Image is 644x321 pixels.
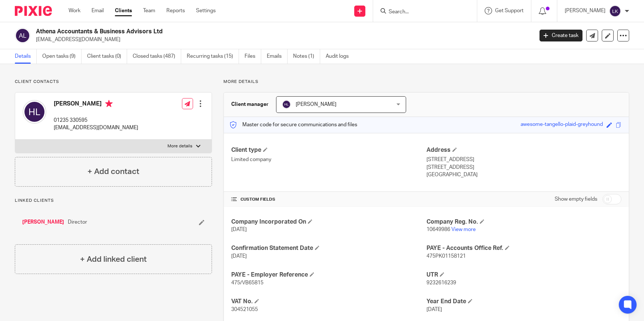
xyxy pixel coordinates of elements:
span: 304521055 [231,307,258,312]
span: [DATE] [231,254,247,259]
a: Audit logs [326,49,354,64]
span: [PERSON_NAME] [296,102,336,107]
img: svg%3E [609,5,621,17]
p: Client contacts [15,79,212,85]
input: Search [388,9,455,16]
span: Director [68,218,87,226]
p: [EMAIL_ADDRESS][DOMAIN_NAME] [36,36,528,43]
img: svg%3E [282,100,291,109]
span: 10649986 [426,227,450,232]
a: [PERSON_NAME] [22,218,64,226]
p: Limited company [231,156,426,163]
h4: VAT No. [231,298,426,305]
span: 475PK01158121 [426,254,466,259]
a: Recurring tasks (15) [187,49,239,64]
a: View more [451,227,476,232]
p: [PERSON_NAME] [565,7,605,14]
p: 01235 330595 [54,117,138,124]
h4: PAYE - Employer Reference [231,271,426,279]
h4: Company Incorporated On [231,218,426,226]
h4: CUSTOM FIELDS [231,197,426,203]
span: [DATE] [231,227,247,232]
a: Emails [267,49,288,64]
a: Open tasks (9) [42,49,82,64]
span: 9232616239 [426,280,456,285]
img: svg%3E [23,100,46,124]
span: 475/VB65815 [231,280,263,285]
p: [STREET_ADDRESS] [426,156,621,163]
a: Email [92,7,104,14]
a: Files [245,49,261,64]
p: [EMAIL_ADDRESS][DOMAIN_NAME] [54,124,138,131]
a: Closed tasks (487) [133,49,181,64]
p: [GEOGRAPHIC_DATA] [426,171,621,178]
a: Settings [196,7,216,14]
h3: Client manager [231,101,269,108]
span: Get Support [495,8,524,13]
h4: Confirmation Statement Date [231,244,426,252]
a: Notes (1) [293,49,320,64]
img: Pixie [15,6,52,16]
a: Clients [115,7,132,14]
a: Reports [166,7,185,14]
h4: + Add contact [87,166,139,177]
img: svg%3E [15,28,30,43]
span: [DATE] [426,307,442,312]
p: More details [167,143,192,149]
h4: [PERSON_NAME] [54,100,138,109]
div: awesome-tangello-plaid-greyhound [521,121,603,129]
h2: Athena Accountants & Business Advisors Ltd [36,28,430,36]
label: Show empty fields [555,195,597,203]
h4: UTR [426,271,621,279]
a: Team [143,7,155,14]
h4: Client type [231,146,426,154]
a: Work [69,7,80,14]
a: Details [15,49,37,64]
i: Primary [105,100,113,107]
p: Linked clients [15,198,212,204]
h4: Year End Date [426,298,621,305]
h4: PAYE - Accounts Office Ref. [426,244,621,252]
p: [STREET_ADDRESS] [426,164,621,171]
h4: Address [426,146,621,154]
a: Client tasks (0) [87,49,127,64]
p: Master code for secure communications and files [229,121,357,128]
h4: Company Reg. No. [426,218,621,226]
p: More details [223,79,629,85]
a: Create task [540,30,582,41]
h4: + Add linked client [80,254,147,265]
